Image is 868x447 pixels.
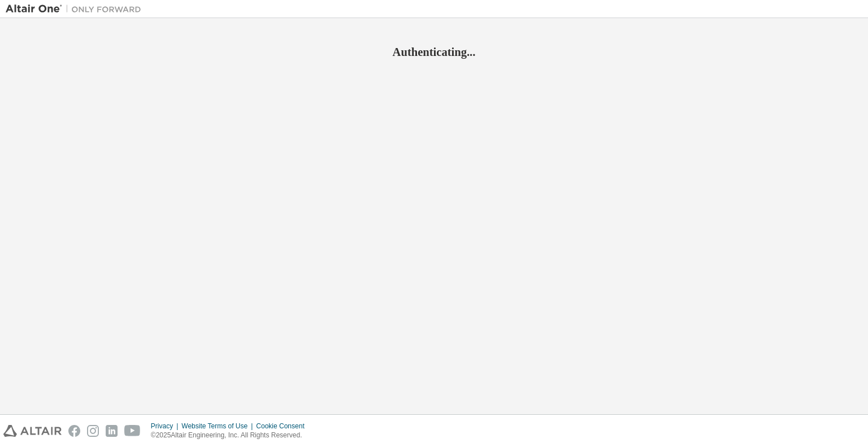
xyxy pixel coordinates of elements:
[151,422,181,431] div: Privacy
[151,431,311,440] p: © 2025 Altair Engineering, Inc. All Rights Reserved.
[181,422,256,431] div: Website Terms of Use
[6,3,147,15] img: Altair One
[6,45,862,59] h2: Authenticating...
[87,425,99,437] img: instagram.svg
[68,425,80,437] img: facebook.svg
[106,425,118,437] img: linkedin.svg
[3,425,62,437] img: altair_logo.svg
[256,422,311,431] div: Cookie Consent
[124,425,141,437] img: youtube.svg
